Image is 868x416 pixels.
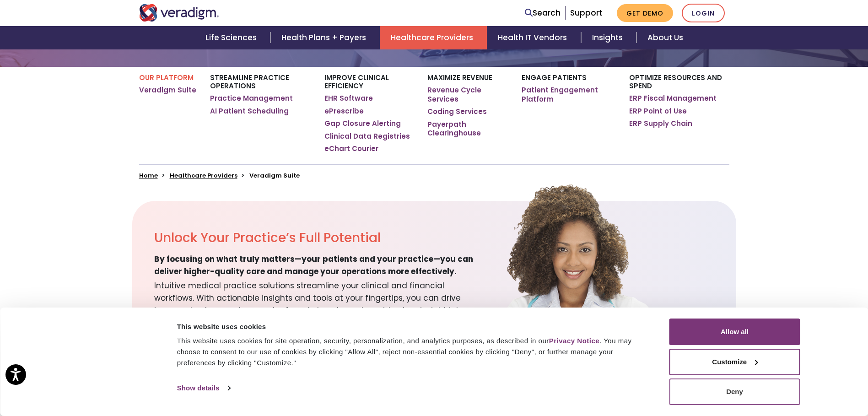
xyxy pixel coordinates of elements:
[468,183,697,373] img: solution-provider-potential.png
[154,253,485,278] span: By focusing on what truly matters—your patients and your practice—you can deliver higher-quality ...
[170,171,237,180] a: Healthcare Providers
[669,349,800,375] button: Customize
[822,370,857,405] iframe: Drift Chat Widget
[324,144,378,153] a: eChart Courier
[380,26,487,49] a: Healthcare Providers
[636,26,694,49] a: About Us
[210,107,289,116] a: AI Patient Scheduling
[549,337,599,345] a: Privacy Notice
[487,26,581,49] a: Health IT Vendors
[629,107,687,116] a: ERP Point of Use
[669,319,800,345] button: Allow all
[194,26,270,49] a: Life Sciences
[154,278,485,330] span: Intuitive medical practice solutions streamline your clinical and financial workflows. With actio...
[427,120,507,138] a: Payerpath Clearinghouse
[139,86,196,95] a: Veradigm Suite
[669,378,800,405] button: Deny
[427,107,487,116] a: Coding Services
[210,94,293,103] a: Practice Management
[682,4,725,22] a: Login
[525,7,561,19] a: Search
[324,94,373,103] a: EHR Software
[427,86,507,103] a: Revenue Cycle Services
[522,86,615,103] a: Patient Engagement Platform
[177,335,649,368] div: This website uses cookies for site operation, security, personalization, and analytics purposes, ...
[139,4,219,22] img: Veradigm logo
[324,132,410,141] a: Clinical Data Registries
[629,119,692,128] a: ERP Supply Chain
[570,7,602,18] a: Support
[177,321,649,332] div: This website uses cookies
[139,171,158,180] a: Home
[270,26,380,49] a: Health Plans + Payers
[154,230,485,246] h2: Unlock Your Practice’s Full Potential
[629,94,717,103] a: ERP Fiscal Management
[324,107,364,116] a: ePrescribe
[324,119,401,128] a: Gap Closure Alerting
[581,26,636,49] a: Insights
[177,381,230,395] a: Show details
[617,4,673,22] a: Get Demo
